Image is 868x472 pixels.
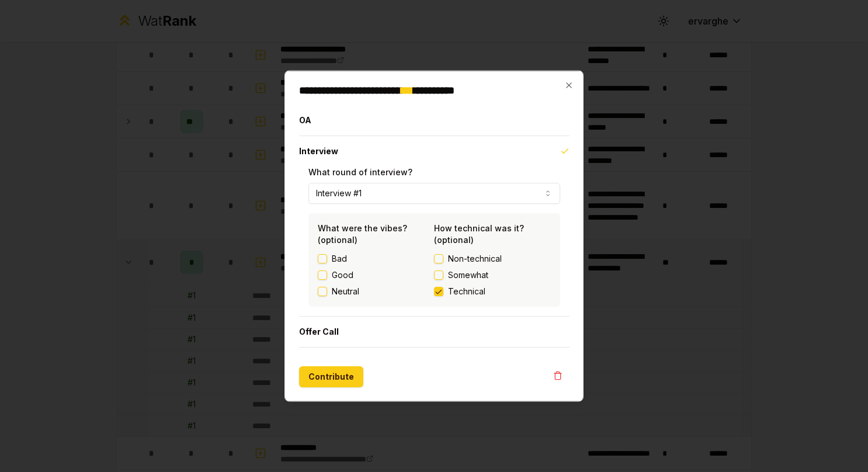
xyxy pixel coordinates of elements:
[332,286,359,297] label: Neutral
[434,223,524,245] label: How technical was it? (optional)
[332,253,347,265] label: Bad
[299,366,363,387] button: Contribute
[434,270,443,280] button: Somewhat
[332,269,353,281] label: Good
[434,254,443,263] button: Non-technical
[448,269,488,281] span: Somewhat
[448,253,502,265] span: Non-technical
[299,317,570,347] button: Offer Call
[318,223,407,245] label: What were the vibes? (optional)
[299,136,570,166] button: Interview
[299,105,570,136] button: OA
[448,286,485,297] span: Technical
[299,166,570,316] div: Interview
[434,287,443,296] button: Technical
[308,167,412,177] label: What round of interview?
